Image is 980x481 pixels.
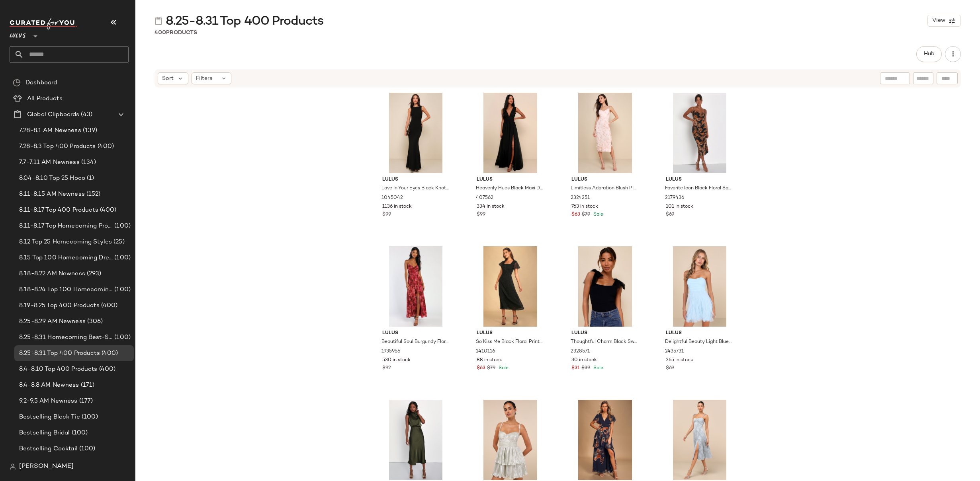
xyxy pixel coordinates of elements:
[571,365,580,372] span: $31
[497,366,509,371] span: Sale
[85,174,94,183] span: (1)
[113,222,131,231] span: (100)
[98,365,116,374] span: (400)
[19,206,98,215] span: 8.11-8.17 Top 400 Products
[19,174,85,183] span: 8.04-8.10 Top 25 Hoco
[376,246,456,327] img: 9942781_1935956.jpg
[571,176,639,183] span: Lulus
[582,211,590,218] span: $79
[665,348,684,355] span: 2435731
[476,348,495,355] span: 1410116
[659,246,739,327] img: 11876001_2435731.jpg
[470,400,550,480] img: 12041481_2480971.jpg
[571,348,590,355] span: 2328571
[381,195,403,202] span: 1045042
[27,94,63,103] span: All Products
[19,126,81,135] span: 7.28-8.1 AM Newness
[98,206,117,215] span: (400)
[592,212,603,217] span: Sale
[571,203,598,210] span: 763 in stock
[477,330,544,337] span: Lulus
[113,333,131,342] span: (100)
[916,46,942,62] button: Hub
[665,339,732,346] span: Delightful Beauty Light Blue Mesh Strapless Ruffled Mini Dress
[19,301,100,310] span: 8.19-8.25 Top 400 Products
[196,74,212,83] span: Filters
[381,185,449,192] span: Love In Your Eyes Black Knotted Mermaid Maxi Dress
[932,18,945,24] span: View
[112,238,125,247] span: (25)
[376,93,456,173] img: 11678881_1045042.jpg
[19,381,79,390] span: 8.4-8.8 AM Newness
[162,74,174,83] span: Sort
[10,18,77,29] img: cfy_white_logo.C9jOOHJF.svg
[666,365,674,372] span: $69
[80,158,96,167] span: (134)
[96,142,114,151] span: (400)
[666,203,693,210] span: 101 in stock
[10,463,16,470] img: svg%3e
[19,317,86,326] span: 8.25-8.29 AM Newness
[666,211,674,218] span: $69
[487,365,495,372] span: $79
[78,397,93,406] span: (177)
[113,253,131,263] span: (100)
[85,269,102,278] span: (293)
[382,357,411,364] span: 530 in stock
[476,195,493,202] span: 407562
[19,190,85,199] span: 8.11-8.15 AM Newness
[166,14,323,29] span: 8.25-8.31 Top 400 Products
[666,176,733,183] span: Lulus
[476,185,543,192] span: Heavenly Hues Black Maxi Dress
[19,428,70,438] span: Bestselling Bridal
[19,269,85,278] span: 8.18-8.22 AM Newness
[80,413,98,422] span: (100)
[382,365,391,372] span: $92
[592,366,603,371] span: Sale
[565,400,645,480] img: 11296961_958302.jpg
[27,110,79,119] span: Global Clipboards
[25,78,57,88] span: Dashboard
[19,142,96,151] span: 7.28-8.3 Top 400 Products
[923,51,935,57] span: Hub
[571,185,638,192] span: Limitless Adoration Blush Pink 3D Floral Embroidered Midi Dress
[70,428,88,438] span: (100)
[19,444,78,454] span: Bestselling Cocktail
[19,238,112,247] span: 8.12 Top 25 Homecoming Styles
[155,17,162,25] img: svg%3e
[571,195,590,202] span: 2324251
[477,176,544,183] span: Lulus
[477,365,485,372] span: $63
[376,400,456,480] img: 10587881_2182536.jpg
[571,330,639,337] span: Lulus
[19,462,74,471] span: [PERSON_NAME]
[19,413,80,422] span: Bestselling Black Tie
[470,93,550,173] img: 11606541_407562.jpg
[666,357,693,364] span: 265 in stock
[565,246,645,327] img: 11431441_2328571.jpg
[19,222,113,231] span: 8.11-8.17 Top Homecoming Product
[476,339,543,346] span: So Kiss Me Black Floral Print Swiss Dot Maxi Dress
[13,79,21,87] img: svg%3e
[381,348,400,355] span: 1935956
[19,333,113,342] span: 8.25-8.31 Homecoming Best-Sellers
[581,365,590,372] span: $39
[477,203,505,210] span: 334 in stock
[78,444,96,454] span: (100)
[86,317,103,326] span: (306)
[19,349,100,358] span: 8.25-8.31 Top 400 Products
[19,397,78,406] span: 9.2-9.5 AM Newness
[155,29,197,37] div: Products
[659,93,739,173] img: 10524421_2179436.jpg
[382,176,450,183] span: Lulus
[665,195,684,202] span: 2179436
[571,357,597,364] span: 30 in stock
[571,211,580,218] span: $63
[382,211,391,218] span: $99
[470,246,550,327] img: 10070721_1410116.jpg
[81,126,98,135] span: (139)
[10,27,26,41] span: Lulus
[85,190,101,199] span: (152)
[113,285,131,294] span: (100)
[382,203,412,210] span: 1136 in stock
